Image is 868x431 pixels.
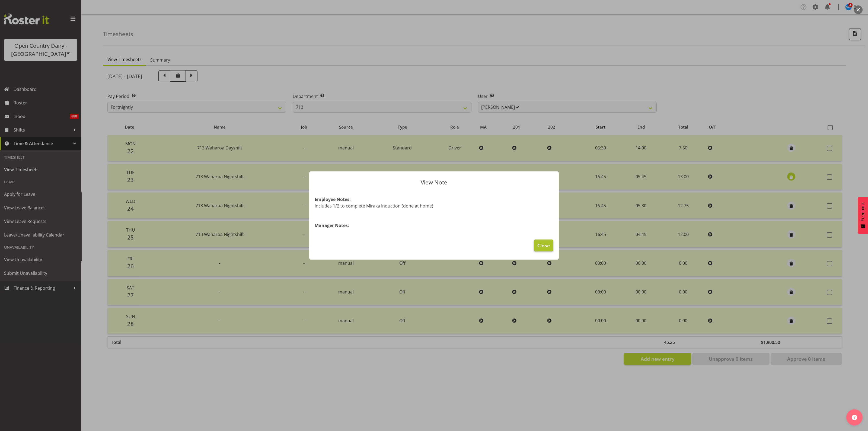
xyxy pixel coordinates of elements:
[315,222,553,229] h4: Manager Notes:
[858,197,868,234] button: Feedback - Show survey
[315,203,553,209] p: Includes 1/2 to complete Miraka Induction (done at home)
[860,202,865,221] span: Feedback
[315,180,553,185] p: View Note
[537,242,550,249] span: Close
[534,240,553,251] button: Close
[315,196,553,203] h4: Employee Notes:
[852,415,857,420] img: help-xxl-2.png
